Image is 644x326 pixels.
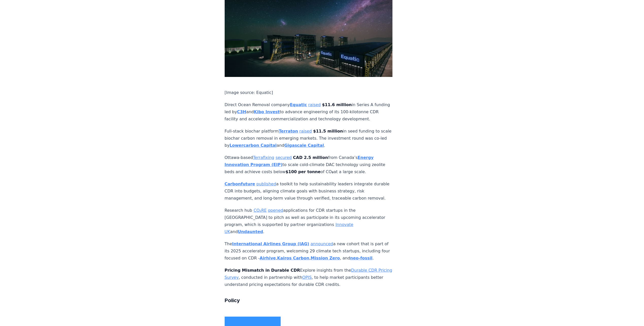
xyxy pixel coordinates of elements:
[322,102,352,107] strong: $11.6 million
[260,256,276,260] a: Airhive
[225,240,393,262] p: The a new cohort that is part of its 2025 accelerator program, welcoming 29 climate tech startups...
[279,129,298,134] a: Terraton
[256,182,276,186] a: published
[225,181,393,202] p: a toolkit to help sustainability leaders integrate durable CDR into budgets, aligning climate goa...
[311,256,340,260] a: Mission Zero
[299,129,312,134] a: raised
[290,102,307,107] a: Equatic
[268,208,283,213] a: opened
[313,129,343,134] strong: $11.5 million
[332,169,334,174] strong: ₂
[238,229,263,234] a: Undaunted
[293,155,328,160] strong: CAD 2.5 million
[225,155,374,167] a: Energy Innovation Program (EIP)
[225,297,240,303] strong: Policy
[254,208,267,213] a: CO₂RE
[225,101,393,123] p: Direct Ocean Removal company in Series A funding led by and to advance engineering of its 100-kil...
[254,109,280,114] a: Kibo Invest
[277,256,309,260] a: Kairos Carbon
[225,268,300,273] strong: Pricing Mismatch in Durable CDR
[350,256,372,260] a: neo-fossil
[225,182,255,186] a: Carbonfuture
[308,102,321,107] a: raised
[286,169,321,174] strong: $100 per tonne
[302,275,312,280] a: OPIS
[237,109,246,114] a: C3H
[225,154,393,175] p: Ottawa-based from Canada’s to scale cold-climate DAC technology using zeolite beds and achieve co...
[310,241,333,246] a: announced
[284,143,324,148] a: Gigascale Capital
[225,89,393,96] p: [Image source: Equatic]
[225,128,393,149] p: Full-stack biochar platform in seed funding to scale biochar carbon removal in emerging markets. ...
[225,207,393,235] p: Research hub applications for CDR startups in the [GEOGRAPHIC_DATA] to pitch as well as participa...
[276,155,292,160] a: secured
[232,241,309,246] a: International Airlines Group (IAG)
[253,155,274,160] a: Terrafixing
[229,143,277,148] a: Lowercarbon Capital
[225,267,393,288] p: Explore insights from the , conducted in partnership with , to help market participants better un...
